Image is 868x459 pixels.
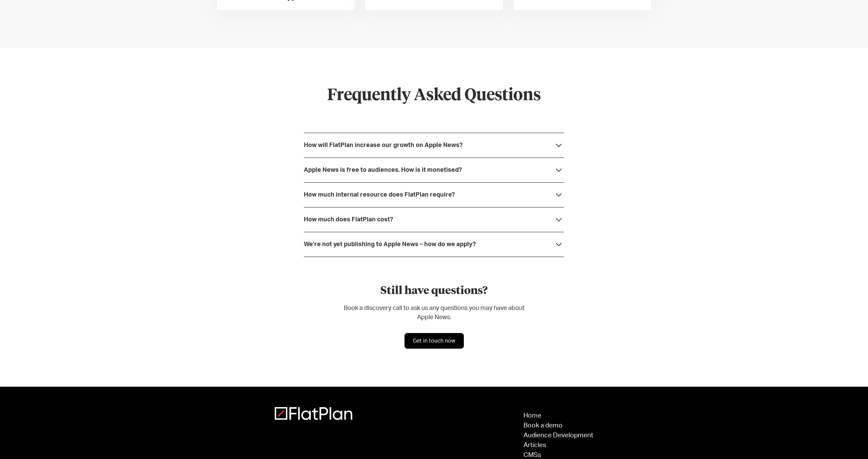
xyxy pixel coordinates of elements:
div: Apple News is free to audiences. How is it monetised? [304,167,462,173]
strong: We're not yet publishing to Apple News – how do we apply? [304,241,476,247]
a: CMSs [524,452,593,458]
strong: How much does FlatPlan cost? [304,217,393,223]
a: Get in touch now [405,333,464,349]
h4: Still have questions? [339,284,529,298]
a: Audience Development [524,432,593,439]
div: How much internal resource does FlatPlan require? [304,191,455,198]
h2: Frequently Asked Questions [304,86,564,106]
div: How will FlatPlan increase our growth on Apple News? [304,142,462,149]
p: Book a discovery call to ask us any questions you may have about Apple News. [339,304,529,322]
a: Book a demo [524,422,593,429]
a: Home [524,412,593,419]
a: Articles [524,442,593,448]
